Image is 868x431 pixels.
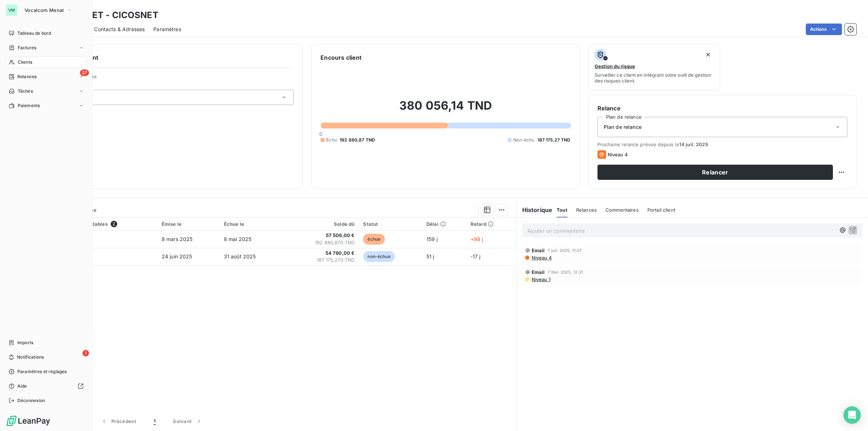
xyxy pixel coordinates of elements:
[6,4,17,16] div: VM
[548,270,583,274] span: 7 févr. 2025, 12:31
[25,7,64,13] span: Vocalcom Menat
[6,28,86,39] a: Tableau de bord
[548,248,582,253] span: 7 juil. 2025, 11:27
[471,253,481,259] span: -17 j
[6,100,86,111] a: Paiements
[6,366,86,377] a: Paramètres et réglages
[18,45,36,51] span: Factures
[82,350,89,356] span: 1
[288,239,355,246] span: 192 880,870 TND
[516,206,553,214] h6: Historique
[608,152,628,157] span: Niveau 4
[6,380,86,392] a: Aide
[532,248,545,253] span: Email
[6,415,51,427] img: Logo LeanPay
[537,137,571,143] span: 187 175,27 TND
[320,98,570,120] h2: 380 056,14 TND
[363,251,395,262] span: non-échue
[92,414,145,429] button: Précédent
[557,207,567,213] span: Tout
[363,234,385,245] span: échue
[17,354,44,360] span: Notifications
[153,26,181,33] span: Paramètres
[595,72,714,84] span: Surveiller ce client en intégrant votre outil de gestion des risques client.
[426,253,434,259] span: 51 j
[576,207,597,213] span: Relances
[595,63,635,69] span: Gestion du risque
[288,257,355,264] span: 187 175,270 TND
[532,269,545,275] span: Email
[17,383,27,389] span: Aide
[17,339,33,346] span: Imports
[6,85,86,97] a: Tâches
[17,368,67,375] span: Paramètres et réglages
[340,137,375,143] span: 192 880,87 TND
[162,236,193,242] span: 8 mars 2025
[162,221,215,227] div: Émise le
[326,137,337,143] span: Échu
[597,141,847,147] span: Prochaine relance prévue depuis le
[162,253,192,259] span: 24 juin 2025
[597,104,847,113] h6: Relance
[111,221,117,227] span: 2
[471,221,512,227] div: Retard
[6,56,86,68] a: Clients
[319,131,322,137] span: 0
[288,221,355,227] div: Solde dû
[44,53,294,62] h6: Informations client
[154,418,156,425] span: 1
[6,71,86,83] a: 37Relances
[288,232,355,239] span: 57 506,00 €
[426,236,438,242] span: 159 j
[605,207,639,213] span: Commentaires
[426,221,462,227] div: Délai
[18,102,40,109] span: Paiements
[224,236,252,242] span: 8 mai 2025
[58,74,294,84] span: Propriétés Client
[6,337,86,348] a: Imports
[17,397,45,404] span: Déconnexion
[363,221,418,227] div: Statut
[320,53,362,62] h6: Encours client
[17,30,51,37] span: Tableau de bord
[80,69,89,76] span: 37
[471,236,483,242] span: +98 j
[843,406,861,424] div: Open Intercom Messenger
[164,414,211,429] button: Suivant
[17,73,37,80] span: Relances
[224,221,279,227] div: Échue le
[6,42,86,54] a: Factures
[18,88,33,94] span: Tâches
[94,26,145,33] span: Contacts & Adresses
[63,221,153,227] div: Pièces comptables
[806,24,842,35] button: Actions
[531,255,552,261] span: Niveau 4
[647,207,675,213] span: Portail client
[604,123,642,131] span: Plan de relance
[288,250,355,257] span: 54 760,00 €
[513,137,534,143] span: Non-échu
[224,253,256,259] span: 31 août 2025
[64,9,158,22] h3: ICOSNET - CICOSNET
[597,165,833,180] button: Relancer
[679,141,708,147] span: 14 juil. 2025
[588,44,720,90] button: Gestion du risqueSurveiller ce client en intégrant votre outil de gestion des risques client.
[531,276,550,282] span: Niveau 1
[145,414,164,429] button: 1
[18,59,32,66] span: Clients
